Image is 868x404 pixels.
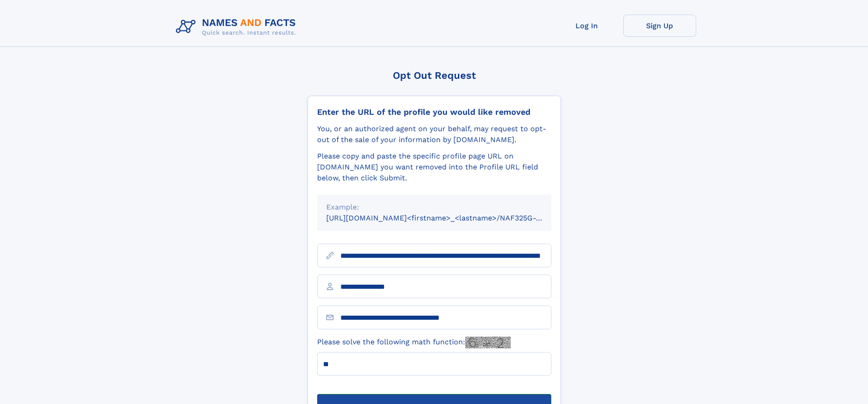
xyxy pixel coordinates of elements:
[317,151,551,184] div: Please copy and paste the specific profile page URL on [DOMAIN_NAME] you want removed into the Pr...
[326,214,569,222] small: [URL][DOMAIN_NAME]<firstname>_<lastname>/NAF325G-xxxxxxxx
[172,15,303,39] img: Logo Names and Facts
[326,202,542,213] div: Example:
[317,337,511,348] label: Please solve the following math function:
[623,15,696,37] a: Sign Up
[308,70,561,81] div: Opt Out Request
[317,107,551,117] div: Enter the URL of the profile you would like removed
[550,15,623,37] a: Log In
[317,123,551,145] div: You, or an authorized agent on your behalf, may request to opt-out of the sale of your informatio...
